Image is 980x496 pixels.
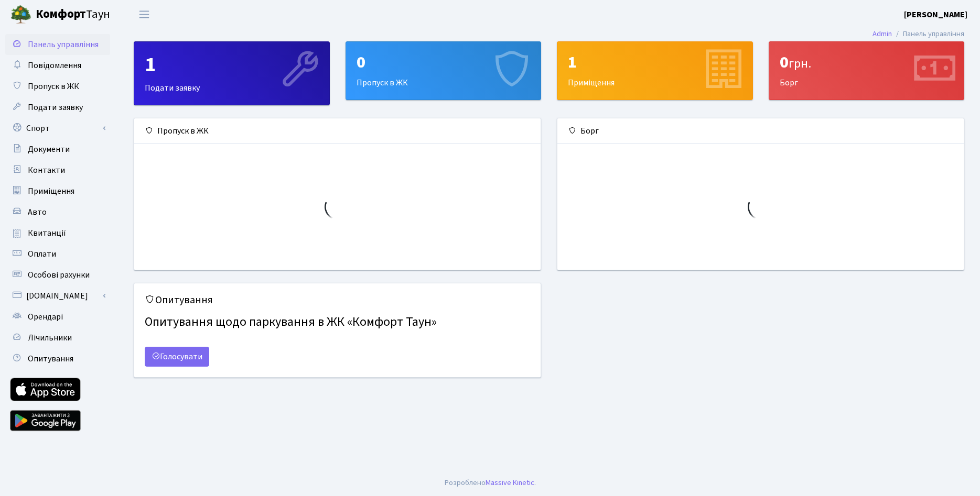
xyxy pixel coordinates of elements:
[5,139,110,160] a: Документи
[5,264,110,285] a: Особові рахунки
[28,81,79,92] span: Пропуск в ЖК
[486,477,534,488] a: Massive Kinetic
[857,23,980,45] nav: breadcrumb
[134,42,329,105] div: Подати заявку
[5,55,110,76] a: Повідомлення
[5,97,110,118] a: Подати заявку
[10,4,31,25] img: logo.png
[5,160,110,181] a: Контакти
[445,477,486,488] a: Розроблено
[568,52,742,72] div: 1
[28,144,70,155] span: Документи
[904,8,967,21] a: [PERSON_NAME]
[28,60,81,71] span: Повідомлення
[5,285,110,306] a: [DOMAIN_NAME]
[5,327,110,348] a: Лічильники
[357,52,531,72] div: 0
[557,41,753,100] a: 1Приміщення
[5,34,110,55] a: Панель управління
[892,28,964,40] li: Панель управління
[28,206,47,218] span: Авто
[28,102,83,113] span: Подати заявку
[28,353,73,365] span: Опитування
[134,118,541,144] div: Пропуск в ЖК
[873,28,892,39] a: Admin
[904,9,967,20] b: [PERSON_NAME]
[145,294,530,306] h5: Опитування
[346,41,542,100] a: 0Пропуск в ЖК
[445,477,536,489] div: .
[145,52,319,78] div: 1
[36,6,86,23] b: Комфорт
[28,311,63,323] span: Орендарі
[28,185,74,197] span: Приміщення
[145,347,209,367] a: Голосувати
[134,41,330,105] a: 1Подати заявку
[5,244,110,264] a: Оплати
[789,54,811,73] span: грн.
[769,42,964,100] div: Борг
[36,6,110,24] span: Таун
[5,202,110,223] a: Авто
[28,332,72,344] span: Лічильники
[346,42,541,100] div: Пропуск в ЖК
[28,39,99,50] span: Панель управління
[5,181,110,202] a: Приміщення
[28,248,56,260] span: Оплати
[28,227,66,239] span: Квитанції
[5,306,110,327] a: Орендарі
[557,118,964,144] div: Борг
[145,311,530,334] h4: Опитування щодо паркування в ЖК «Комфорт Таун»
[28,164,65,176] span: Контакти
[5,348,110,369] a: Опитування
[5,223,110,244] a: Квитанції
[28,269,90,281] span: Особові рахунки
[131,6,157,23] button: Переключити навігацію
[780,52,954,72] div: 0
[557,42,752,100] div: Приміщення
[5,76,110,97] a: Пропуск в ЖК
[5,118,110,139] a: Спорт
